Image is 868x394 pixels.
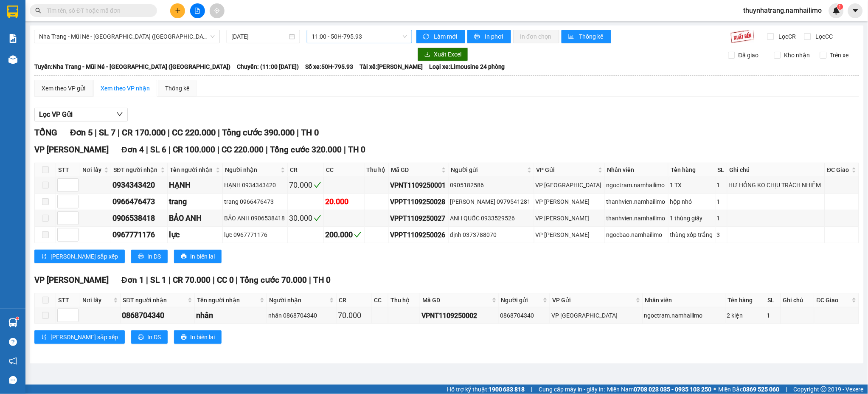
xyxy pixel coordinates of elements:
[539,385,605,394] span: Cung cấp máy in - giấy in:
[552,295,634,305] span: VP Gửi
[716,163,728,177] th: SL
[670,180,714,190] div: 1 TX
[534,177,605,194] td: VP Nha Trang
[101,84,150,93] div: Xem theo VP nhận
[839,4,842,10] span: 1
[421,310,497,321] div: VPNT1109250002
[217,275,234,285] span: CC 0
[301,127,319,138] span: TH 0
[781,293,815,307] th: Ghi chú
[218,127,220,138] span: |
[34,250,125,263] button: sort-ascending[PERSON_NAME] sắp xếp
[222,127,295,138] span: Tổng cước 390.000
[550,307,643,324] td: VP Nha Trang
[325,229,362,241] div: 200.000
[536,197,604,206] div: VP [PERSON_NAME]
[389,177,449,194] td: VPNT1109250001
[4,46,59,74] li: VP VP [GEOGRAPHIC_DATA]
[224,197,287,206] div: trang 0966476473
[423,34,430,40] span: sync
[269,295,328,305] span: Người nhận
[146,275,148,285] span: |
[111,194,168,210] td: 0966476473
[210,3,225,18] button: aim
[536,180,604,190] div: VP [GEOGRAPHIC_DATA]
[735,51,762,60] span: Đã giao
[534,194,605,210] td: VP Phan Thiết
[169,229,221,241] div: lực
[34,330,125,344] button: sort-ascending[PERSON_NAME] sắp xếp
[150,145,166,155] span: SL 6
[531,385,533,394] span: |
[670,230,714,239] div: thùng xốp trắng
[833,7,840,14] img: icon-new-feature
[138,253,144,260] span: printer
[817,295,850,305] span: ĐC Giao
[213,275,215,285] span: |
[123,295,186,305] span: SĐT người nhận
[434,50,461,59] span: Xuất Excel
[390,197,447,207] div: VPPT1109250028
[138,334,144,341] span: printer
[41,334,47,341] span: sort-ascending
[7,6,18,18] img: logo-vxr
[467,30,511,43] button: printerIn phơi
[173,275,211,285] span: CR 70.000
[111,227,168,243] td: 0967771176
[121,275,144,285] span: Đơn 1
[786,385,787,394] span: |
[99,127,115,138] span: SL 7
[131,330,168,344] button: printerIn DS
[534,227,605,243] td: VP Phan Thiết
[348,145,366,155] span: TH 0
[174,250,222,263] button: printerIn biên lai
[47,6,147,15] input: Tìm tên, số ĐT hoặc mã đơn
[450,180,533,190] div: 0905182586
[447,385,525,394] span: Hỗ trợ kỹ thuật:
[536,230,604,239] div: VP [PERSON_NAME]
[852,7,860,14] span: caret-down
[812,32,834,41] span: Lọc CC
[325,196,362,208] div: 20.000
[173,145,215,155] span: CR 100.000
[169,145,171,155] span: |
[717,197,726,206] div: 1
[289,179,322,191] div: 70.000
[424,51,430,58] span: download
[170,165,214,174] span: Tên người nhận
[112,212,166,224] div: 0906538418
[9,338,17,346] span: question-circle
[147,252,161,261] span: In DS
[827,51,852,60] span: Trên xe
[39,109,73,120] span: Lọc VP Gửi
[644,311,724,320] div: ngoctram.namhailimo
[112,179,166,191] div: 0934343420
[9,376,17,384] span: message
[485,32,504,41] span: In phơi
[197,295,258,305] span: Tên người nhận
[338,310,370,321] div: 70.000
[150,275,166,285] span: SL 1
[56,163,80,177] th: STT
[562,30,611,43] button: bar-chartThống kê
[116,111,123,118] span: down
[607,180,667,190] div: ngoctram.namhailimo
[82,295,112,305] span: Nơi lấy
[324,163,364,177] th: CC
[643,293,726,307] th: Nhân viên
[35,8,41,14] span: search
[451,165,525,174] span: Người gửi
[607,214,667,223] div: thanhvien.namhailimo
[420,307,499,324] td: VPNT1109250002
[168,127,170,138] span: |
[289,212,322,224] div: 30.000
[112,229,166,241] div: 0967771176
[605,163,669,177] th: Nhân viên
[111,177,168,194] td: 0934343420
[418,48,468,61] button: downloadXuất Excel
[388,293,420,307] th: Thu hộ
[118,127,120,138] span: |
[170,3,185,18] button: plus
[314,181,321,189] span: check
[8,55,17,64] img: warehouse-icon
